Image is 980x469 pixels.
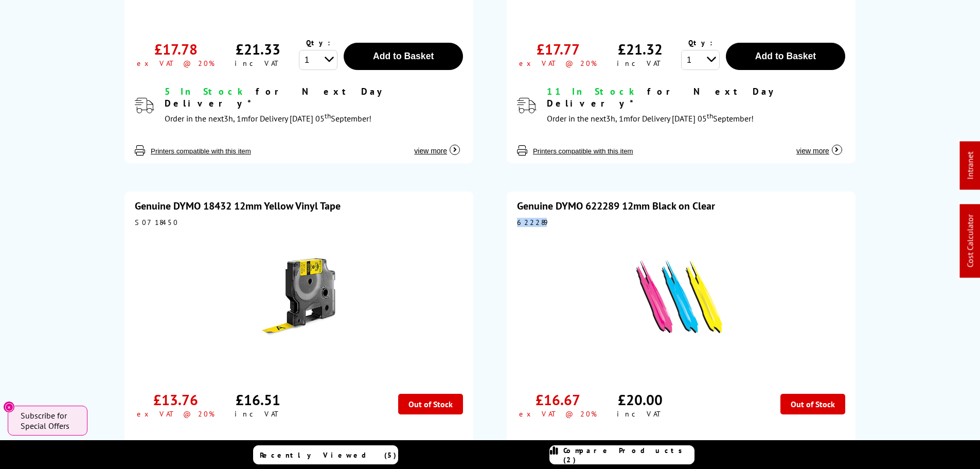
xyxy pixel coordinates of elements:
[236,40,280,59] div: £21.33
[253,445,398,464] a: Recently Viewed (5)
[260,450,397,460] span: Recently Viewed (5)
[165,113,371,124] span: Order in the next for Delivery [DATE] 05 September!
[3,401,15,413] button: Close
[780,394,845,414] div: Out of Stock
[617,232,745,361] img: DYMO 622289 12mm Black on Clear
[414,147,447,155] span: view more
[606,113,630,124] span: 3h, 1m
[344,43,463,70] button: Add to Basket
[617,409,664,419] div: inc VAT
[547,85,778,109] span: for Next Day Delivery*
[688,38,712,47] span: Qty:
[563,446,694,464] span: Compare Products (2)
[755,51,816,61] span: Add to Basket
[549,445,694,464] a: Compare Products (2)
[235,232,363,361] img: DYMO 18432 12mm Yellow Vinyl Tape
[537,40,580,59] div: £17.77
[965,215,975,268] a: Cost Calculator
[137,409,215,419] div: ex VAT @ 20%
[726,43,845,70] button: Add to Basket
[235,59,281,68] div: inc VAT
[135,218,463,227] div: S0718450
[519,409,597,419] div: ex VAT @ 20%
[165,85,247,97] span: 5 In Stock
[373,51,434,61] span: Add to Basket
[137,59,215,68] div: ex VAT @ 20%
[618,390,663,409] div: £20.00
[547,85,845,126] div: modal_delivery
[153,390,198,409] div: £13.76
[517,199,715,213] a: Genuine DYMO 622289 12mm Black on Clear
[965,152,975,180] a: Intranet
[617,59,664,68] div: inc VAT
[135,199,341,213] a: Genuine DYMO 18432 12mm Yellow Vinyl Tape
[235,409,281,419] div: inc VAT
[154,40,198,59] div: £17.78
[21,410,77,431] span: Subscribe for Special Offers
[165,85,387,109] span: for Next Day Delivery*
[306,38,330,47] span: Qty:
[519,59,597,68] div: ex VAT @ 20%
[325,111,331,120] sup: th
[536,390,580,409] div: £16.67
[165,85,463,126] div: modal_delivery
[547,113,754,124] span: Order in the next for Delivery [DATE] 05 September!
[517,218,845,227] div: 622289
[411,136,463,155] button: view more
[398,394,463,414] div: Out of Stock
[530,147,636,155] button: Printers compatible with this item
[547,85,638,97] span: 11 In Stock
[148,147,254,155] button: Printers compatible with this item
[236,390,280,409] div: £16.51
[796,147,829,155] span: view more
[618,40,663,59] div: £21.32
[224,113,248,124] span: 3h, 1m
[707,111,713,120] sup: th
[793,136,845,155] button: view more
